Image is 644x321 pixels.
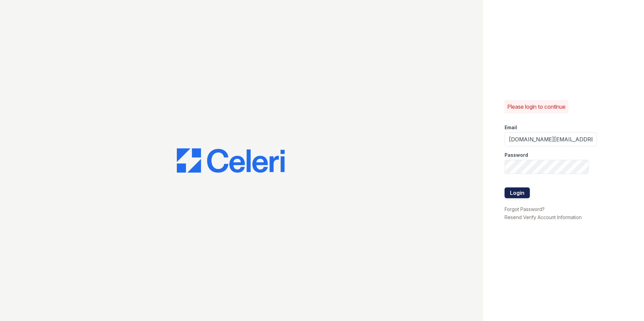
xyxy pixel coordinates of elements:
a: Resend Verify Account Information [505,214,582,220]
button: Login [505,187,530,198]
p: Please login to continue [507,103,566,111]
a: Forgot Password? [505,206,545,212]
img: CE_Logo_Blue-a8612792a0a2168367f1c8372b55b34899dd931a85d93a1a3d3e32e68fde9ad4.png [177,148,285,173]
label: Email [505,124,517,131]
label: Password [505,152,528,158]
